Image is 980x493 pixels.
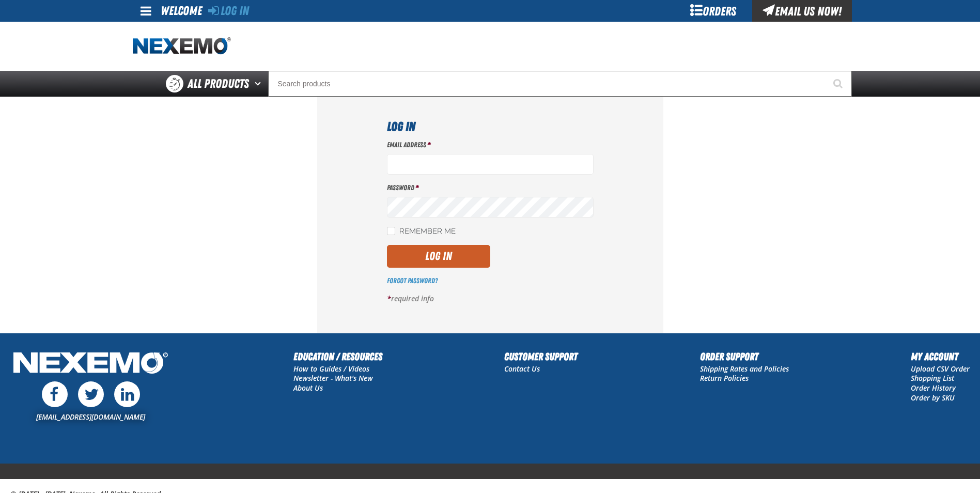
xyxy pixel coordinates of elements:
[293,349,382,364] h2: Education / Resources
[504,349,578,364] h2: Customer Support
[911,373,954,383] a: Shopping List
[387,227,456,237] label: Remember Me
[700,364,789,374] a: Shipping Rates and Policies
[293,364,369,374] a: How to Guides / Videos
[208,4,249,18] a: Log In
[387,117,594,136] h1: Log In
[293,373,373,383] a: Newsletter - What's New
[700,373,749,383] a: Return Policies
[700,349,789,364] h2: Order Support
[133,37,231,55] a: Home
[387,140,594,150] label: Email Address
[293,383,323,393] a: About Us
[10,349,171,379] img: Nexemo Logo
[268,71,852,97] input: Search
[387,245,490,268] button: Log In
[387,276,438,285] a: Forgot Password?
[911,349,970,364] h2: My Account
[387,294,594,304] p: required info
[911,364,970,374] a: Upload CSV Order
[504,364,540,374] a: Contact Us
[911,383,956,393] a: Order History
[387,227,395,235] input: Remember Me
[251,71,268,97] button: Open All Products pages
[826,71,852,97] button: Start Searching
[133,37,231,55] img: Nexemo logo
[911,393,955,403] a: Order by SKU
[387,183,594,193] label: Password
[188,74,249,93] span: All Products
[36,412,145,422] a: [EMAIL_ADDRESS][DOMAIN_NAME]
